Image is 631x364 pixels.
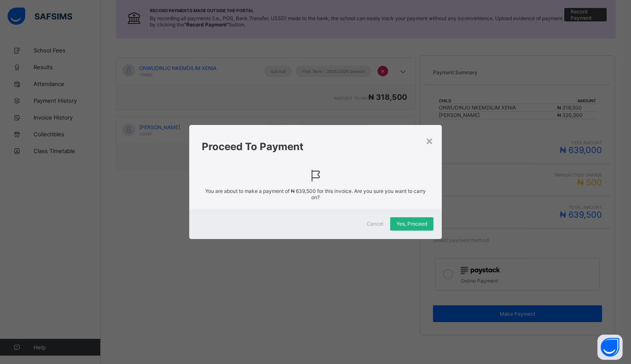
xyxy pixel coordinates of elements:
[202,140,429,153] h1: Proceed To Payment
[367,221,383,227] span: Cancel
[597,335,623,360] button: Open asap
[425,133,433,148] div: ×
[202,188,429,200] span: You are about to make a payment of for this invoice. Are you sure you want to carry on?
[396,221,427,227] span: Yes, Proceed
[291,188,316,194] span: ₦ 639,500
